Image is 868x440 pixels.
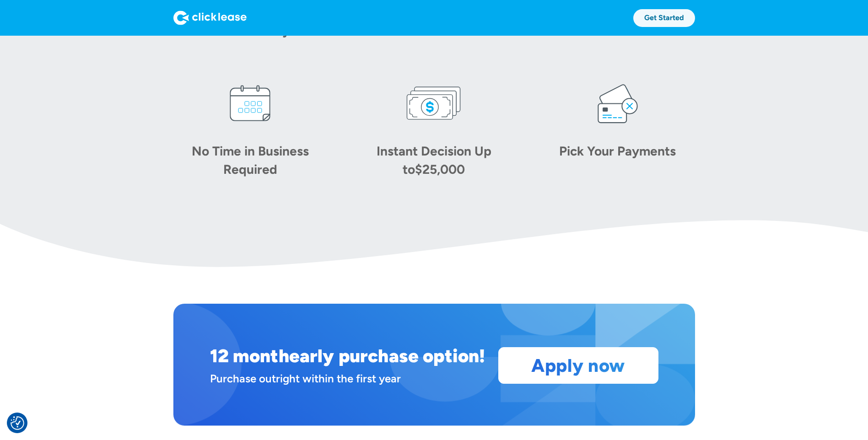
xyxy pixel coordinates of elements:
div: Instant Decision Up to [377,143,491,177]
h1: early purchase option! [289,345,485,367]
img: card icon [590,76,645,131]
a: Get Started [633,9,695,27]
div: Pick Your Payments [554,142,682,160]
div: Purchase outright within the first year [210,370,487,386]
img: money icon [406,76,461,131]
a: Apply now [499,348,658,383]
img: calendar icon [223,76,278,131]
img: Revisit consent button [11,416,24,430]
div: No Time in Business Required [186,142,314,178]
img: Logo [173,11,247,25]
div: $25,000 [415,161,465,177]
h1: 12 month [210,345,289,367]
button: Consent Preferences [11,416,24,430]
